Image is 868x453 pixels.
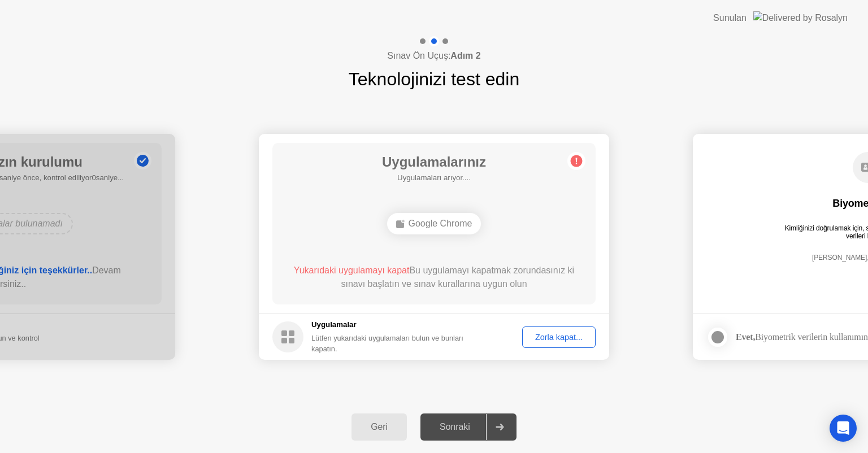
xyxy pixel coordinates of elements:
[522,326,596,348] button: Zorla kapat...
[311,319,483,330] h5: Uygulamalar
[713,11,747,25] div: Sunulan
[387,49,480,63] h4: Sınav Ön Uçuş:
[311,333,483,354] div: Lütfen yukarıdaki uygulamaları bulun ve bunları kapatın.
[424,422,486,432] div: Sonraki
[382,172,486,184] h5: Uygulamaları arıyor....
[289,264,580,291] div: Bu uygulamayı kapatmak zorundasınız ki sınavı başlatın ve sınav kurallarına uygun olun
[830,415,857,442] div: Open Intercom Messenger
[450,51,480,60] b: Adım 2
[351,413,407,441] button: Geri
[753,11,848,24] img: Delivered by Rosalyn
[420,413,517,441] button: Sonraki
[382,152,486,172] h1: Uygulamalarınız
[387,213,481,234] div: Google Chrome
[294,265,410,275] span: Yukarıdaki uygulamayı kapat
[526,333,592,342] div: Zorla kapat...
[736,332,755,342] strong: Evet,
[349,66,519,93] h1: Teknolojinizi test edin
[355,422,403,432] div: Geri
